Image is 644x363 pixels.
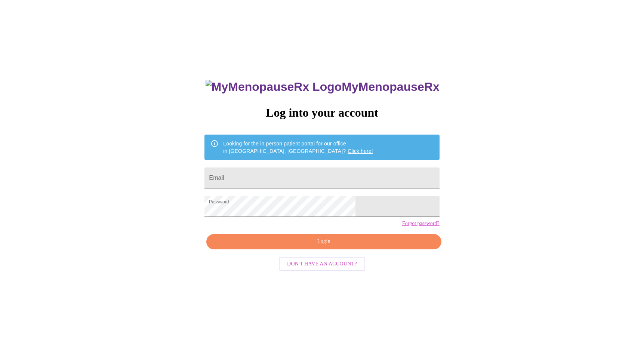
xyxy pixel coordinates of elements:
button: Login [206,234,441,249]
span: Don't have an account? [287,259,357,269]
img: MyMenopauseRx Logo [206,80,342,94]
span: Login [215,237,432,246]
div: Looking for the in person patient portal for our office in [GEOGRAPHIC_DATA], [GEOGRAPHIC_DATA]? [223,137,373,158]
a: Click here! [348,148,373,154]
h3: MyMenopauseRx [206,80,440,94]
a: Don't have an account? [277,260,367,267]
a: Forgot password? [402,221,440,227]
button: Don't have an account? [279,257,365,271]
h3: Log into your account [204,106,439,120]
